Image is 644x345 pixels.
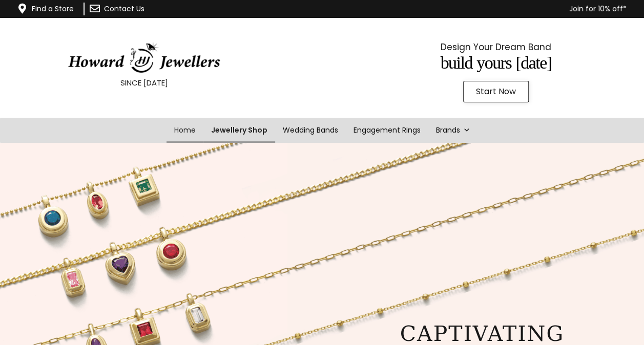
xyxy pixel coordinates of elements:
[167,118,203,143] a: Home
[32,4,74,14] a: Find a Store
[26,76,263,90] p: SINCE [DATE]
[463,81,529,102] a: Start Now
[203,118,275,143] a: Jewellery Shop
[104,4,144,14] a: Contact Us
[476,88,516,96] span: Start Now
[377,39,614,55] p: Design Your Dream Band
[275,118,346,143] a: Wedding Bands
[346,118,428,143] a: Engagement Rings
[440,53,551,72] span: Build Yours [DATE]
[204,3,627,15] p: Join for 10% off*
[428,118,478,143] a: Brands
